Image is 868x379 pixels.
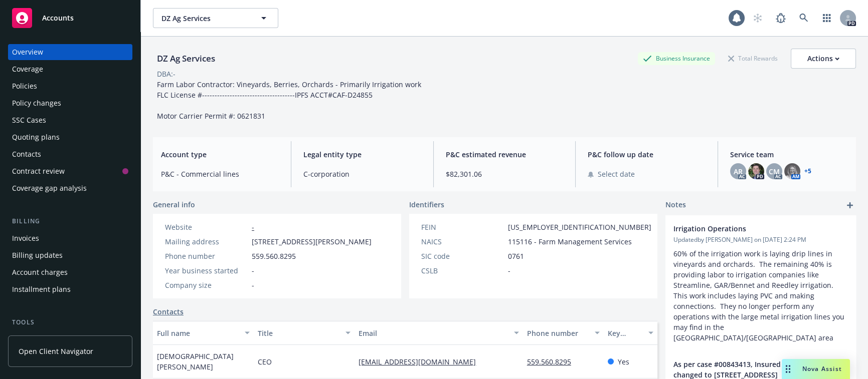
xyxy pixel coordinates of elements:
[508,236,632,247] span: 115116 - Farm Management Services
[165,222,248,232] div: Website
[157,69,176,79] div: DBA: -
[8,180,132,196] a: Coverage gap analysis
[165,265,248,276] div: Year business started
[748,8,768,28] a: Start snowing
[19,346,93,356] span: Open Client Navigator
[165,251,248,261] div: Phone number
[12,281,71,297] div: Installment plans
[791,49,856,69] button: Actions
[153,199,195,210] span: General info
[12,264,68,280] div: Account charges
[446,149,564,160] span: P&C estimated revenue
[8,281,132,297] a: Installment plans
[771,8,791,28] a: Report a Bug
[618,356,629,367] span: Yes
[252,265,254,276] span: -
[12,112,46,128] div: SSC Cases
[665,215,856,351] div: Irrigation OperationsUpdatedby [PERSON_NAME] on [DATE] 2:24 PM60% of the irrigation work is layin...
[508,222,651,232] span: [US_EMPLOYER_IDENTIFICATION_NUMBER]
[844,199,856,211] a: add
[784,163,800,179] img: photo
[161,13,248,24] span: DZ Ag Services
[807,49,839,68] div: Actions
[12,129,60,145] div: Quoting plans
[421,265,504,276] div: CSLB
[8,247,132,263] a: Billing updates
[527,357,579,366] a: 559.560.8295
[421,222,504,232] div: FEIN
[12,146,41,162] div: Contacts
[8,95,132,111] a: Policy changes
[359,357,484,366] a: [EMAIL_ADDRESS][DOMAIN_NAME]
[12,230,39,246] div: Invoices
[355,321,523,345] button: Email
[153,321,254,345] button: Full name
[254,321,355,345] button: Title
[252,236,372,247] span: [STREET_ADDRESS][PERSON_NAME]
[252,251,296,261] span: 559.560.8295
[588,149,706,160] span: P&C follow up date
[165,236,248,247] div: Mailing address
[748,163,764,179] img: photo
[508,251,524,261] span: 0761
[608,328,642,338] div: Key contact
[508,265,510,276] span: -
[161,149,279,160] span: Account type
[157,80,421,121] span: Farm Labor Contractor: Vineyards, Berries, Orchards - Primarily Irrigation work FLC License #----...
[769,166,780,177] span: CM
[8,146,132,162] a: Contacts
[252,280,254,290] span: -
[42,14,74,22] span: Accounts
[782,359,850,379] button: Nova Assist
[12,78,37,94] div: Policies
[8,216,132,226] div: Billing
[8,78,132,94] a: Policies
[8,112,132,128] a: SSC Cases
[804,168,811,174] a: +5
[258,328,339,338] div: Title
[782,359,794,379] div: Drag to move
[8,264,132,280] a: Account charges
[598,169,635,179] span: Select date
[12,180,87,196] div: Coverage gap analysis
[12,163,65,179] div: Contract review
[157,351,250,372] span: [DEMOGRAPHIC_DATA][PERSON_NAME]
[8,317,132,327] div: Tools
[8,129,132,145] a: Quoting plans
[165,280,248,290] div: Company size
[673,223,822,234] span: Irrigation Operations
[421,251,504,261] div: SIC code
[673,249,846,342] span: 60% of the irrigation work is laying drip lines in vineyards and orchards. The remaining 40% is p...
[673,235,848,244] span: Updated by [PERSON_NAME] on [DATE] 2:24 PM
[665,199,686,211] span: Notes
[8,163,132,179] a: Contract review
[817,8,837,28] a: Switch app
[8,61,132,77] a: Coverage
[802,364,842,373] span: Nova Assist
[421,236,504,247] div: NAICS
[359,328,507,338] div: Email
[8,4,132,32] a: Accounts
[523,321,604,345] button: Phone number
[153,52,219,65] div: DZ Ag Services
[12,44,43,60] div: Overview
[730,149,848,160] span: Service team
[153,306,184,317] a: Contacts
[303,169,421,179] span: C-corporation
[252,222,254,232] a: -
[794,8,814,28] a: Search
[157,328,239,338] div: Full name
[12,95,61,111] div: Policy changes
[604,321,657,345] button: Key contact
[723,52,783,65] div: Total Rewards
[12,247,63,263] div: Billing updates
[527,328,589,338] div: Phone number
[12,61,43,77] div: Coverage
[161,169,279,179] span: P&C - Commercial lines
[8,44,132,60] a: Overview
[8,230,132,246] a: Invoices
[409,199,444,210] span: Identifiers
[153,8,278,28] button: DZ Ag Services
[446,169,564,179] span: $82,301.06
[303,149,421,160] span: Legal entity type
